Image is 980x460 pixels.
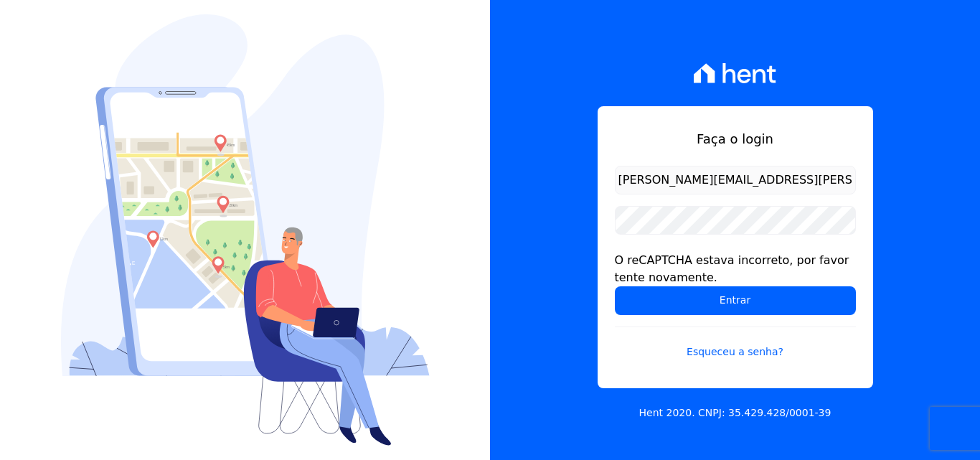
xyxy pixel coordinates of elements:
input: Entrar [615,286,856,315]
img: Login [61,14,430,446]
p: Hent 2020. CNPJ: 35.429.428/0001-39 [639,405,831,421]
h1: Faça o login [615,129,856,149]
a: Esqueceu a senha? [615,327,856,360]
input: Email [615,166,856,194]
div: O reCAPTCHA estava incorreto, por favor tente novamente. [615,252,856,286]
